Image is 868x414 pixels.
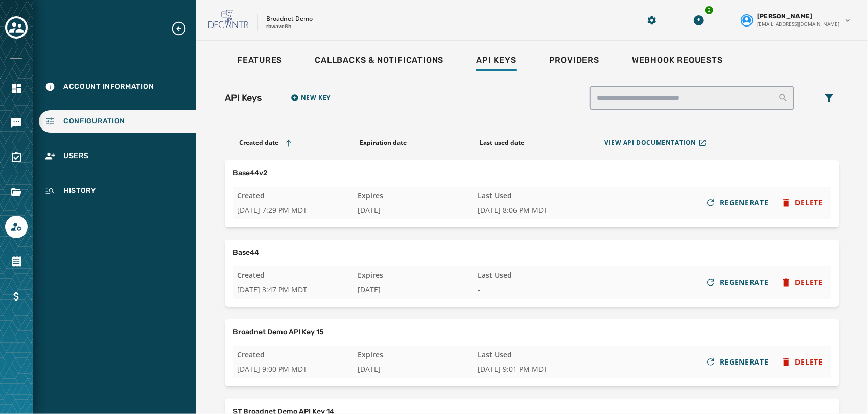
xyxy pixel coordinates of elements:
span: Expires [358,350,466,360]
span: Last Used [478,191,587,201]
a: Providers [541,50,607,73]
span: Last used date [480,138,525,147]
button: REGENERATE [701,350,773,374]
button: DELETE [777,270,827,295]
span: REGENERATE [720,357,769,367]
a: Navigate to Files [5,181,28,203]
button: DELETE [777,191,827,215]
span: DELETE [795,277,823,288]
span: [DATE] 7:29 PM MDT [237,205,345,215]
span: Expiration date [360,138,407,147]
span: New Key [301,94,331,102]
span: Account Information [63,82,154,92]
button: Download Menu [690,11,708,30]
span: [DATE] [358,364,466,374]
h2: Base44v2 [233,168,831,178]
div: 2 [704,5,714,15]
p: Broadnet Demo [266,15,313,23]
span: Webhook Requests [632,55,723,65]
span: Configuration [63,116,125,126]
span: Created [237,191,345,201]
button: View API Documentation [600,135,711,151]
span: [DATE] 3:47 PM MDT [237,284,345,295]
span: REGENERATE [720,198,769,208]
a: Navigate to Users [39,145,196,167]
a: Navigate to Home [5,77,28,99]
span: Expires [358,191,466,201]
h2: Base44 [233,248,831,258]
a: Navigate to Account [5,216,28,238]
a: Navigate to Configuration [39,110,196,133]
a: Navigate to Orders [5,250,28,273]
button: Last used date [476,135,529,151]
button: DELETE [777,350,827,374]
span: Features [237,55,282,65]
button: Manage global settings [643,11,661,30]
button: REGENERATE [701,191,773,215]
span: History [63,186,96,196]
span: [DATE] 8:06 PM MDT [478,205,587,215]
button: Add new API Key [287,90,335,106]
button: Toggle account select drawer [5,16,28,39]
span: Api Keys [476,55,516,65]
h2: API Keys [225,91,262,105]
button: Filters menu [819,88,839,108]
a: Navigate to Surveys [5,146,28,169]
a: Api Keys [468,50,524,73]
span: [PERSON_NAME] [757,12,813,20]
span: Users [63,151,89,161]
span: Last Used [478,350,587,360]
span: Providers [549,55,599,65]
span: Last Used [478,270,587,280]
a: Navigate to Billing [5,285,28,307]
span: - [478,284,587,295]
span: Expires [358,270,466,280]
p: rbwave8h [266,23,291,31]
span: [DATE] 9:01 PM MDT [478,364,587,374]
button: Expiration date [356,135,411,151]
span: View API Documentation [604,139,696,147]
a: Webhook Requests [624,50,731,73]
span: DELETE [795,198,823,208]
h2: Broadnet Demo API Key 15 [233,327,831,338]
span: Callbacks & Notifications [315,55,443,65]
button: Created date [235,135,297,151]
span: [DATE] 9:00 PM MDT [237,364,345,374]
a: Navigate to History [39,179,196,202]
button: REGENERATE [701,270,773,295]
a: Navigate to Messaging [5,112,28,134]
span: [DATE] [358,205,466,215]
span: REGENERATE [720,277,769,288]
span: [EMAIL_ADDRESS][DOMAIN_NAME] [757,20,839,28]
a: Navigate to Account Information [39,75,196,98]
button: User settings [737,8,856,32]
a: Features [229,50,290,73]
a: Callbacks & Notifications [307,50,452,73]
button: Expand sub nav menu [171,20,195,37]
span: Created [237,270,345,280]
span: DELETE [795,357,823,367]
span: Created [237,350,345,360]
span: [DATE] [358,284,466,295]
span: Created date [239,138,278,147]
